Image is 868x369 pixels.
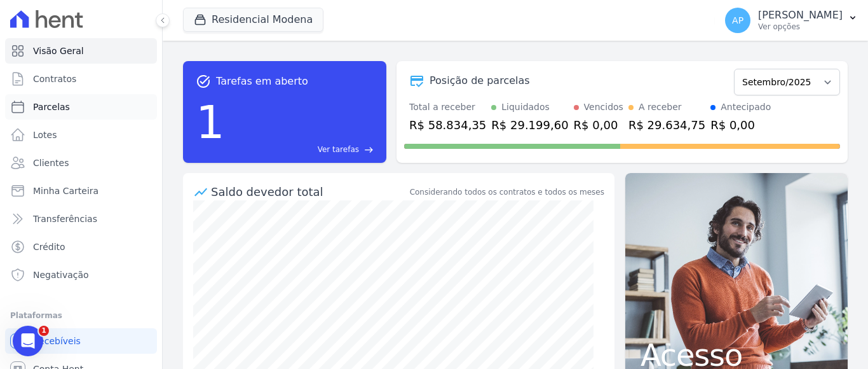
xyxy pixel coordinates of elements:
a: Parcelas [5,94,157,120]
span: Clientes [33,157,69,169]
a: Clientes [5,150,157,176]
p: [PERSON_NAME] [758,9,843,22]
span: 1 [39,326,49,336]
div: R$ 0,00 [574,116,623,134]
span: task_alt [196,74,211,89]
div: Posição de parcelas [430,73,530,88]
span: Contratos [33,73,76,85]
button: AP [PERSON_NAME] Ver opções [715,3,868,38]
span: Lotes [33,129,57,141]
div: R$ 29.199,60 [491,116,568,134]
div: R$ 0,00 [710,116,771,134]
a: Recebíveis [5,328,157,354]
span: east [364,145,374,155]
div: Considerando todos os contratos e todos os meses [410,186,604,198]
div: R$ 29.634,75 [628,116,705,134]
span: Visão Geral [33,45,84,57]
button: Residencial Modena [183,8,323,32]
div: Saldo devedor total [211,183,407,200]
div: 1 [196,89,225,155]
div: Total a receber [409,101,486,114]
div: R$ 58.834,35 [409,116,486,134]
a: Crédito [5,234,157,260]
div: Antecipado [721,101,771,114]
span: Parcelas [33,101,70,113]
span: Crédito [33,240,65,253]
span: Transferências [33,212,97,225]
span: Ver tarefas [318,144,359,155]
span: AP [732,16,743,25]
div: Liquidados [501,101,550,114]
div: A receber [639,101,682,114]
p: Ver opções [758,22,843,32]
span: Recebíveis [33,335,81,347]
span: Minha Carteira [33,184,98,197]
a: Minha Carteira [5,178,157,204]
a: Transferências [5,206,157,232]
span: Negativação [33,268,89,281]
a: Lotes [5,122,157,148]
a: Ver tarefas east [230,144,374,155]
a: Visão Geral [5,38,157,64]
a: Negativação [5,262,157,288]
iframe: Intercom live chat [13,326,43,356]
div: Vencidos [584,101,623,114]
span: Tarefas em aberto [216,74,308,89]
a: Contratos [5,66,157,92]
div: Plataformas [10,308,152,323]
